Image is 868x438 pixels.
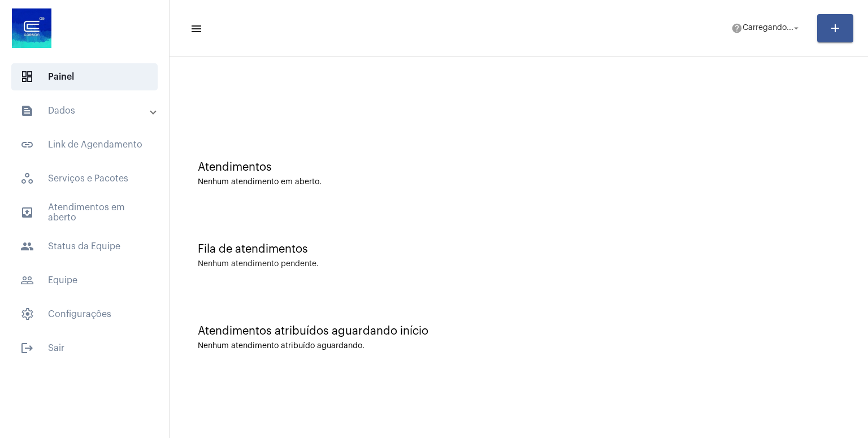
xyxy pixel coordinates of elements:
mat-panel-title: Dados [20,104,151,118]
div: Nenhum atendimento em aberto. [198,178,840,187]
mat-expansion-panel-header: sidenav iconDados [7,97,169,124]
div: Nenhum atendimento pendente. [198,260,319,268]
span: Carregando... [743,24,793,32]
mat-icon: sidenav icon [190,22,201,36]
mat-icon: sidenav icon [20,341,34,355]
mat-icon: sidenav icon [20,240,34,253]
div: Fila de atendimentos [198,243,840,255]
span: Equipe [11,267,158,294]
div: Atendimentos atribuídos aguardando início [198,325,840,337]
span: Link de Agendamento [11,131,158,158]
div: Nenhum atendimento atribuído aguardando. [198,342,840,350]
mat-icon: sidenav icon [20,274,34,287]
button: Carregando... [724,17,808,40]
span: sidenav icon [20,172,34,185]
span: Configurações [11,301,158,328]
span: Atendimentos em aberto [11,199,158,226]
span: Sair [11,335,158,362]
span: Status da Equipe [11,233,158,260]
span: Painel [11,63,158,90]
span: Serviços e Pacotes [11,165,158,192]
mat-icon: arrow_drop_down [791,23,801,33]
mat-icon: help [731,23,743,34]
mat-icon: add [828,21,842,35]
img: d4669ae0-8c07-2337-4f67-34b0df7f5ae4.jpeg [9,6,54,51]
span: sidenav icon [20,70,34,84]
mat-icon: sidenav icon [20,138,34,151]
span: sidenav icon [20,307,34,321]
mat-icon: sidenav icon [20,104,34,118]
mat-icon: sidenav icon [20,206,34,219]
div: Atendimentos [198,161,840,174]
